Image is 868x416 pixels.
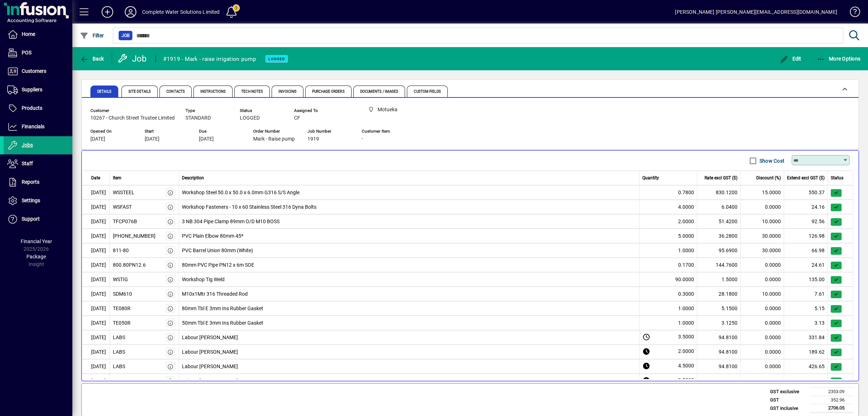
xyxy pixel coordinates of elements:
[678,261,694,269] span: 0.1700
[784,243,828,258] td: 66.98
[810,404,853,413] td: 2706.05
[82,258,110,272] td: [DATE]
[22,50,31,55] span: POS
[113,348,125,356] div: LABS
[784,330,828,345] td: 331.84
[697,272,741,287] td: 1.5000
[179,185,640,200] td: Workshop Steel 50.0 x 50.0 x 6.0mm G316 S/S Angle
[179,374,640,388] td: Labour [PERSON_NAME]
[241,90,263,93] span: Tech Notes
[307,129,351,134] span: Job Number
[697,258,741,272] td: 144.7600
[844,1,859,25] a: Knowledge Base
[179,214,640,229] td: 3 NB 304 Pipe Clamp 89mm O/D M10 BOSS
[22,142,33,148] span: Jobs
[82,229,110,243] td: [DATE]
[200,90,226,93] span: Instructions
[179,200,640,214] td: Workshop Fasteners - 10 x 60 Stainless Steel 316 Dyna Bolts
[4,44,72,62] a: POS
[240,108,283,113] span: Status
[179,316,640,330] td: 50mm Tbl E 3mm Ins Rubber Gasket
[72,52,112,65] app-page-header-button: Back
[741,316,784,330] td: 0.0000
[96,5,119,18] button: Add
[766,396,810,404] td: GST
[90,108,175,113] span: Customer
[22,179,39,185] span: Reports
[253,136,295,142] span: Mark - Raise pump
[756,175,781,181] span: Discount (%)
[294,115,300,121] span: CF
[22,124,44,129] span: Financials
[741,185,784,200] td: 15.0000
[113,175,122,181] span: Item
[22,68,46,74] span: Customers
[179,330,640,345] td: Labour [PERSON_NAME]
[90,115,175,121] span: 10267 - Church Street Trustee Limited
[697,330,741,345] td: 94.8100
[21,238,52,244] span: Financial Year
[82,374,110,388] td: [DATE]
[697,345,741,359] td: 94.8100
[294,108,337,113] span: Assigned To
[113,276,128,283] div: WSTIG
[780,56,801,62] span: Edit
[741,243,784,258] td: 30.0000
[253,129,297,134] span: Order Number
[784,200,828,214] td: 24.16
[128,90,151,93] span: Site Details
[4,99,72,117] a: Products
[741,214,784,229] td: 10.0000
[678,333,694,342] span: 3.5000
[179,359,640,374] td: Labour [PERSON_NAME]
[113,319,131,327] div: TE050R
[113,305,131,312] div: TE080R
[145,129,188,134] span: Start
[82,287,110,301] td: [DATE]
[22,105,42,111] span: Products
[113,363,125,370] div: LABS
[697,301,741,316] td: 5.1500
[741,272,784,287] td: 0.0000
[365,105,412,114] span: Motueka
[741,301,784,316] td: 0.0000
[82,200,110,214] td: [DATE]
[179,301,640,316] td: 80mm Tbl E 3mm Ins Rubber Gasket
[113,261,146,269] div: 800.80PN12.6
[78,29,106,42] button: Filter
[705,175,737,181] span: Rate excl GST ($)
[82,185,110,200] td: [DATE]
[678,203,694,211] span: 4.0000
[678,362,694,371] span: 4.5000
[697,243,741,258] td: 95.6900
[741,229,784,243] td: 30.0000
[4,155,72,173] a: Staff
[82,272,110,287] td: [DATE]
[179,258,640,272] td: 80mm PVC Pipe PN12 x 6m SOE
[697,316,741,330] td: 3.1250
[741,330,784,345] td: 0.0000
[362,136,363,142] span: -
[22,31,35,37] span: Home
[113,377,125,385] div: LABS
[678,232,694,240] span: 5.0000
[414,90,441,93] span: Custom Fields
[362,129,405,134] span: Customer Item
[778,52,803,65] button: Edit
[142,6,220,18] div: Complete Water Solutions Limited
[675,276,694,283] span: 90.0000
[784,359,828,374] td: 426.65
[784,272,828,287] td: 135.00
[118,53,148,65] div: Job
[784,301,828,316] td: 5.15
[122,32,129,39] span: Job
[787,175,825,181] span: Extend excl GST ($)
[697,185,741,200] td: 830.1200
[678,305,694,312] span: 1.0000
[113,218,137,225] div: TFCP076B
[145,136,159,142] span: [DATE]
[784,345,828,359] td: 189.62
[90,129,134,134] span: Opened On
[179,272,640,287] td: Workshop Tig Weld
[82,345,110,359] td: [DATE]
